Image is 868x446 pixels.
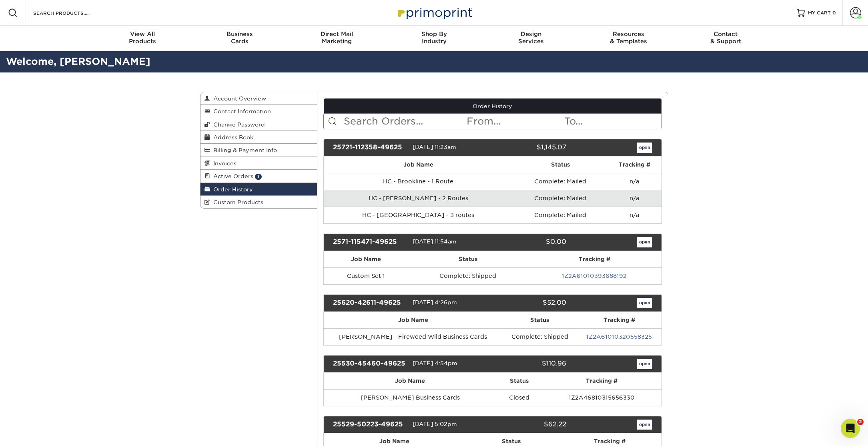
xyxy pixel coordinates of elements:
a: 1Z2A61010320558325 [586,333,652,340]
td: n/a [607,173,661,190]
iframe: Intercom live chat [841,419,860,438]
input: From... [466,114,563,129]
a: View AllProducts [94,26,191,51]
td: n/a [607,207,661,223]
div: 25529-50223-49625 [327,420,413,430]
span: [DATE] 11:54am [413,238,457,245]
input: SEARCH PRODUCTS..... [32,8,110,18]
span: Account Overview [210,95,266,102]
span: Invoices [210,160,237,167]
div: $0.00 [487,237,572,247]
a: Custom Products [200,196,317,208]
a: Change Password [200,118,317,131]
span: Custom Products [210,199,263,205]
td: Complete: Mailed [513,173,607,190]
span: Design [483,30,580,38]
td: Complete: Mailed [513,190,607,207]
a: open [637,143,652,153]
span: Billing & Payment Info [210,147,277,153]
th: Tracking # [527,251,661,267]
div: Products [94,30,191,45]
th: Job Name [324,251,408,267]
span: Direct Mail [288,30,385,38]
a: Address Book [200,131,317,144]
th: Tracking # [542,373,662,389]
span: MY CART [808,10,831,16]
div: Services [483,30,580,45]
span: Shop By [385,30,483,38]
th: Status [496,373,542,389]
span: 1 [255,174,262,180]
td: n/a [607,190,661,207]
span: Change Password [210,121,265,128]
div: $52.00 [487,298,572,308]
a: open [637,237,652,247]
a: DesignServices [483,26,580,51]
th: Tracking # [607,157,661,173]
a: BusinessCards [191,26,288,51]
span: [DATE] 11:23am [413,144,456,150]
div: 25620-42611-49625 [327,298,413,308]
div: & Templates [580,30,677,45]
span: View All [94,30,191,38]
span: Order History [210,186,253,193]
td: [PERSON_NAME] Business Cards [324,389,496,406]
div: $110.96 [487,359,572,369]
input: Search Orders... [343,114,466,129]
a: Order History [324,98,662,114]
td: Closed [496,389,542,406]
a: Shop ByIndustry [385,26,483,51]
a: Contact& Support [677,26,774,51]
span: [DATE] 4:54pm [413,360,457,366]
div: 25530-45460-49625 [327,359,413,369]
span: 2 [857,419,864,425]
div: 25721-112358-49625 [327,143,413,153]
span: Contact [677,30,774,38]
div: Cards [191,30,288,45]
span: Contact Information [210,108,271,115]
div: Marketing [288,30,385,45]
div: Industry [385,30,483,45]
td: 1Z2A46810315656330 [542,389,662,406]
div: $62.22 [487,420,572,430]
span: Address Book [210,134,253,141]
div: 2571-115471-49625 [327,237,413,247]
th: Job Name [324,312,503,328]
a: Account Overview [200,92,317,105]
input: To... [563,114,661,129]
td: [PERSON_NAME] - Fireweed Wild Business Cards [324,328,503,345]
a: open [637,298,652,308]
td: HC - Brookline - 1 Route [324,173,513,190]
span: Resources [580,30,677,38]
a: Billing & Payment Info [200,144,317,157]
td: Complete: Mailed [513,207,607,223]
a: Active Orders 1 [200,170,317,183]
th: Job Name [324,373,496,389]
a: Contact Information [200,105,317,118]
a: Invoices [200,157,317,170]
th: Status [408,251,527,267]
th: Job Name [324,157,513,173]
span: [DATE] 4:26pm [413,299,457,305]
a: Direct MailMarketing [288,26,385,51]
td: Custom Set 1 [324,267,408,284]
td: HC - [GEOGRAPHIC_DATA] - 3 routes [324,207,513,223]
img: Primoprint [394,4,474,21]
a: open [637,420,652,430]
span: Active Orders [210,173,253,179]
span: 0 [832,10,836,16]
div: & Support [677,30,774,45]
td: Complete: Shipped [408,267,527,284]
span: Business [191,30,288,38]
td: HC - [PERSON_NAME] - 2 Routes [324,190,513,207]
a: open [637,359,652,369]
span: [DATE] 5:02pm [413,421,457,427]
th: Tracking # [577,312,662,328]
th: Status [513,157,607,173]
a: 1Z2A61010393688192 [562,273,627,279]
th: Status [503,312,577,328]
a: Resources& Templates [580,26,677,51]
a: Order History [200,183,317,196]
td: Complete: Shipped [503,328,577,345]
div: $1,145.07 [487,143,572,153]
